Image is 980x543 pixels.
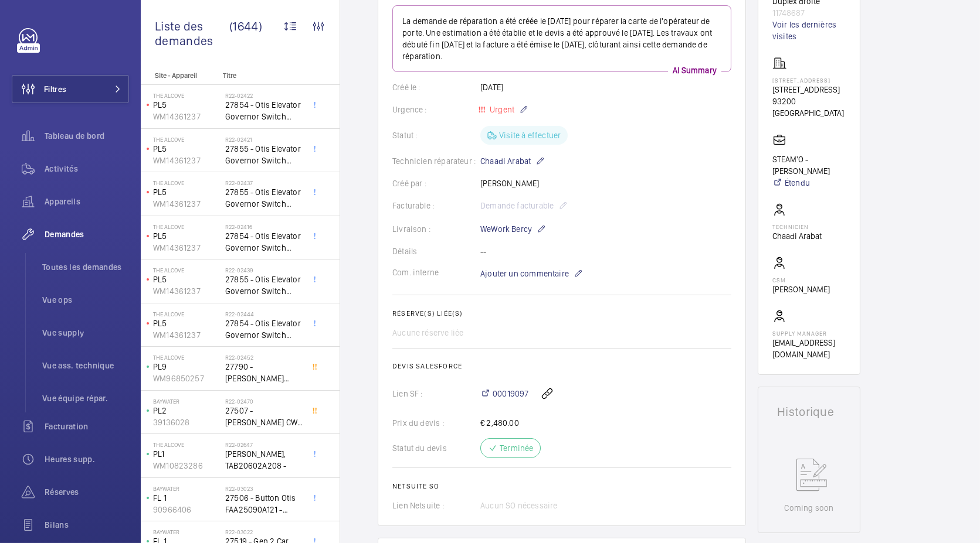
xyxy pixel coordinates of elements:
[225,528,303,535] h2: R22-03022
[772,153,846,177] p: STEAM'O - [PERSON_NAME]
[772,223,822,230] p: Technicien
[225,361,303,384] span: 27790 - [PERSON_NAME] TAB20602A208 - Replace governor
[42,261,129,273] span: Toutes les demandes
[772,276,830,284] p: CSM
[153,317,221,329] p: PL5
[153,155,221,166] p: WM14361237
[225,136,303,143] h2: R22-02421
[42,392,129,404] span: Vue équipe répar.
[153,416,221,428] p: 39136028
[225,492,303,515] span: 27506 - Button Otis FAA25090A121 - Parts to be keep at jobsite
[225,99,303,122] span: 27854 - Otis Elevator Governor Switch TAA177AH1 -
[42,327,129,339] span: Vue supply
[45,163,129,175] span: Activités
[153,285,221,297] p: WM14361237
[225,274,303,297] span: 27855 - Otis Elevator Governor Switch TAA177AH2 -
[493,388,528,399] span: 00019097
[45,486,129,498] span: Réserves
[480,268,569,279] span: Ajouter un commentaire
[772,7,846,19] p: 11748687
[225,310,303,317] h2: R22-02444
[153,230,221,242] p: PL5
[480,154,545,168] p: Chaadi Arabat
[225,441,303,448] h2: R22-02647
[772,177,846,189] a: Étendu
[153,92,221,99] p: The Alcove
[153,441,221,448] p: The Alcove
[153,329,221,341] p: WM14361237
[392,482,731,490] h2: Netsuite SO
[668,64,721,76] p: AI Summary
[225,485,303,492] h2: R22-03023
[223,71,300,80] p: Titre
[155,19,229,48] span: Liste des demandes
[45,421,129,432] span: Facturation
[153,223,221,230] p: The Alcove
[480,222,546,236] p: WeWork Bercy
[153,460,221,472] p: WM10823286
[225,186,303,210] span: 27855 - Otis Elevator Governor Switch TAA177AH2 -
[141,71,218,80] p: Site - Appareil
[153,528,221,535] p: Baywater
[153,361,221,373] p: PL9
[153,136,221,143] p: The Alcove
[45,130,129,142] span: Tableau de bord
[153,179,221,186] p: The Alcove
[153,99,221,111] p: PL5
[153,274,221,285] p: PL5
[772,337,846,360] p: [EMAIL_ADDRESS][DOMAIN_NAME]
[153,354,221,361] p: The Alcove
[153,485,221,492] p: Baywater
[392,309,731,317] h2: Réserve(s) liée(s)
[772,284,830,295] p: [PERSON_NAME]
[225,354,303,361] h2: R22-02452
[153,242,221,254] p: WM14361237
[153,143,221,155] p: PL5
[12,75,129,103] button: Filtres
[45,519,129,531] span: Bilans
[225,448,303,472] span: [PERSON_NAME], TAB20602A208 -
[225,398,303,405] h2: R22-02470
[225,405,303,428] span: 27507 - [PERSON_NAME] CWT guide shoe (100m) - Replace counterweight guide shoe
[487,105,514,114] span: Urgent
[225,179,303,186] h2: R22-02437
[153,492,221,504] p: FL 1
[153,373,221,384] p: WM96850257
[45,196,129,207] span: Appareils
[784,502,833,514] p: Coming soon
[225,92,303,99] h2: R22-02422
[153,504,221,515] p: 90966406
[153,198,221,210] p: WM14361237
[225,317,303,341] span: 27854 - Otis Elevator Governor Switch TAA177AH1 -
[772,95,846,119] p: 93200 [GEOGRAPHIC_DATA]
[225,230,303,254] span: 27854 - Otis Elevator Governor Switch TAA177AH1 -
[772,230,822,242] p: Chaadi Arabat
[153,398,221,405] p: Baywater
[772,77,846,84] p: [STREET_ADDRESS]
[772,330,846,337] p: Supply manager
[225,267,303,274] h2: R22-02439
[402,15,721,62] p: La demande de réparation a été créée le [DATE] pour réparer la carte de l'opérateur de porte. Une...
[480,388,528,399] a: 00019097
[777,406,841,418] h1: Historique
[153,267,221,274] p: The Alcove
[42,360,129,371] span: Vue ass. technique
[153,310,221,317] p: The Alcove
[153,405,221,416] p: PL2
[42,294,129,306] span: Vue ops
[225,223,303,230] h2: R22-02416
[45,453,129,465] span: Heures supp.
[153,186,221,198] p: PL5
[772,19,846,42] a: Voir les dernières visites
[153,448,221,460] p: PL1
[45,228,129,240] span: Demandes
[392,362,731,370] h2: Devis Salesforce
[225,143,303,166] span: 27855 - Otis Elevator Governor Switch TAA177AH2 -
[772,84,846,95] p: [STREET_ADDRESS]
[44,83,66,95] span: Filtres
[153,111,221,122] p: WM14361237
